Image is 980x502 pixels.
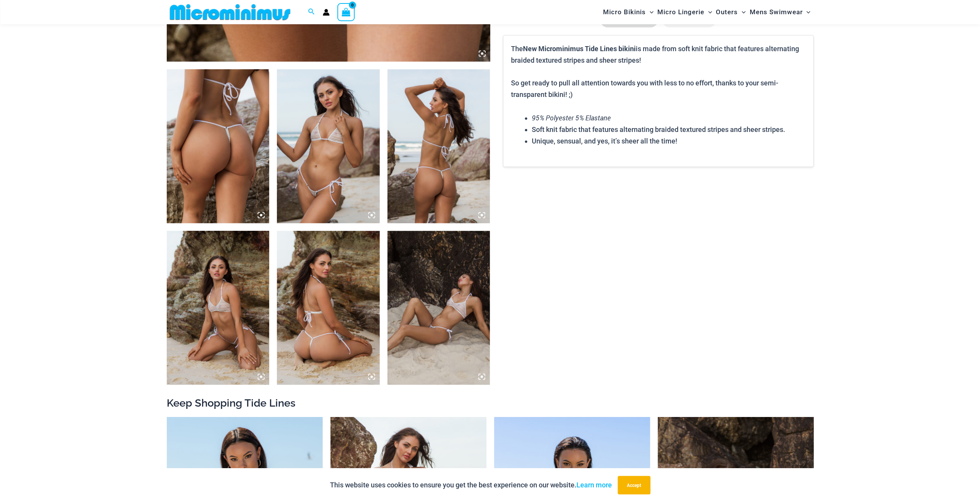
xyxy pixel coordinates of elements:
[337,3,355,21] a: View Shopping Cart, empty
[603,2,646,22] span: Micro Bikinis
[323,9,330,16] a: Account icon link
[576,481,612,489] a: Learn more
[167,3,293,21] img: MM SHOP LOGO FLAT
[749,2,802,22] span: Mens Swimwear
[277,69,380,223] img: Tide Lines White 308 Tri Top 480 Micro
[655,2,714,22] a: Micro LingerieMenu ToggleMenu Toggle
[747,2,812,22] a: Mens SwimwearMenu ToggleMenu Toggle
[511,43,805,100] p: The is made from soft knit fabric that features alternating braided textured stripes and sheer st...
[646,2,653,22] span: Menu Toggle
[277,231,380,385] img: Tide Lines White 350 Halter Top 480 Micro
[167,69,270,223] img: Tide Lines White 480 Micro
[167,231,270,385] img: Tide Lines White 350 Halter Top 480 Micro
[738,2,745,22] span: Menu Toggle
[167,396,814,410] h2: Keep Shopping Tide Lines
[532,124,805,135] li: Soft knit fabric that features alternating braided textured stripes and sheer stripes.
[387,231,490,385] img: Tide Lines White 350 Halter Top 470 Thong
[601,2,655,22] a: Micro BikinisMenu ToggleMenu Toggle
[618,476,650,494] button: Accept
[532,135,805,147] li: Unique, sensual, and yes, it’s sheer all the time!
[330,479,612,491] p: This website uses cookies to ensure you get the best experience on our website.
[714,2,747,22] a: OutersMenu ToggleMenu Toggle
[523,44,636,53] b: New Microminimus Tide Lines bikini
[704,2,712,22] span: Menu Toggle
[600,1,814,23] nav: Site Navigation
[532,113,611,122] em: 95% Polyester 5% Elastane
[716,2,738,22] span: Outers
[802,2,810,22] span: Menu Toggle
[657,2,704,22] span: Micro Lingerie
[387,69,490,223] img: Tide Lines White 308 Tri Top 480 Micro
[308,7,315,17] a: Search icon link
